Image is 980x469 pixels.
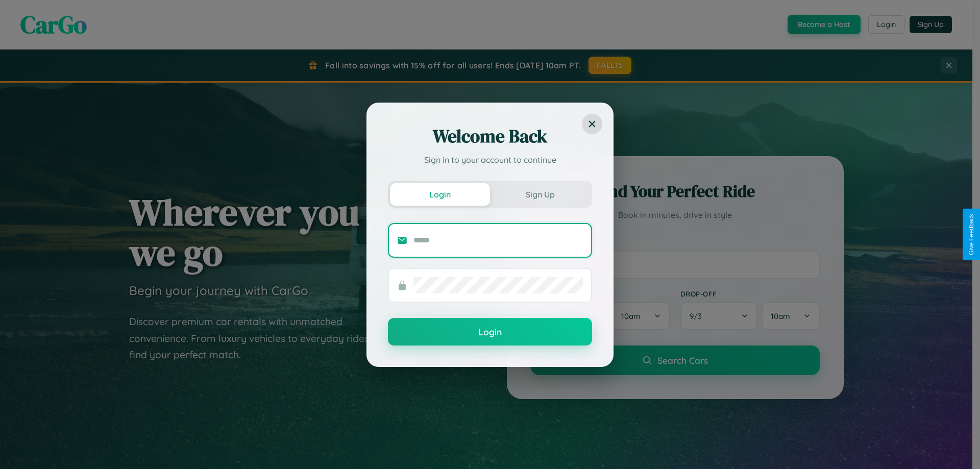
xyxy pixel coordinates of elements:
[390,183,490,206] button: Login
[388,154,592,166] p: Sign in to your account to continue
[490,183,590,206] button: Sign Up
[388,318,592,345] button: Login
[968,214,975,255] div: Give Feedback
[388,124,592,149] h2: Welcome Back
